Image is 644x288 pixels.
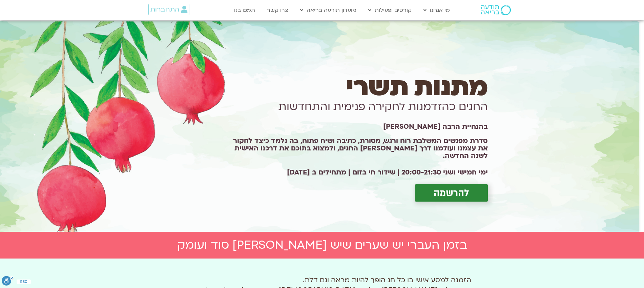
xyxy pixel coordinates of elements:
span: התחברות [150,6,179,13]
h1: החגים כהזדמנות לחקירה פנימית והתחדשות [222,97,488,116]
h2: ימי חמישי ושני 20:00-21:30 | שידור חי בזום | מתחילים ב [DATE] [222,169,488,176]
a: תמכו בנו [231,4,258,17]
h1: סדרת מפגשים המשלבת רוח ורגש, מסורת, כתיבה ושיח פתוח, בה נלמד כיצד לחקור את עצמנו ועולמנו דרך [PER... [222,137,488,160]
img: תודעה בריאה [481,5,511,15]
a: מי אנחנו [420,4,453,17]
a: מועדון תודעה בריאה [297,4,360,17]
a: צרו קשר [264,4,292,17]
span: להרשמה [434,188,469,198]
a: להרשמה [415,184,488,202]
h1: בהנחיית הרבה [PERSON_NAME] [222,125,488,128]
h1: מתנות תשרי [222,78,488,97]
span: הזמנה למסע אישי בו כל חג הופך להיות מראה וגם דלת. [303,275,471,285]
h2: בזמן העברי יש שערים שיש [PERSON_NAME] סוד ועומק [132,239,512,252]
a: קורסים ופעילות [365,4,415,17]
a: התחברות [148,4,189,15]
